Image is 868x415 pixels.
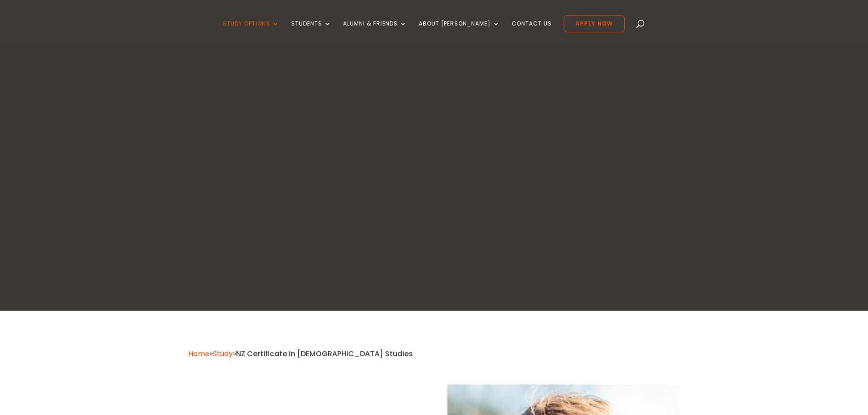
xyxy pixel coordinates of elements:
a: Contact Us [512,20,552,42]
span: NZ Certificate in [DEMOGRAPHIC_DATA] Studies [236,348,413,359]
a: Home [188,348,210,359]
a: Alumni & Friends [343,20,407,42]
a: Study [213,348,233,359]
a: Study Options [223,20,279,42]
a: Students [291,20,331,42]
a: About [PERSON_NAME] [419,20,500,42]
span: » » [188,348,413,359]
a: Apply Now [564,15,625,32]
